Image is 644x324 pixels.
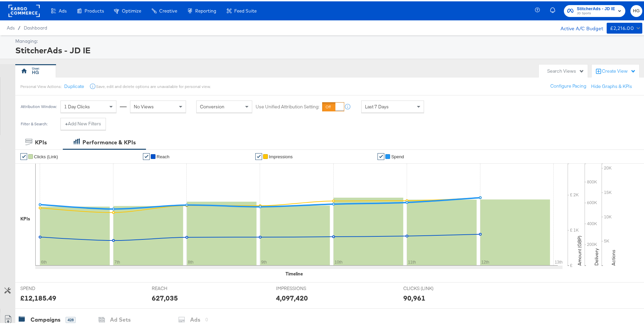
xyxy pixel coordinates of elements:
span: Clicks (Link) [34,153,58,158]
div: Search Views [547,67,584,73]
div: Filter & Search: [20,120,48,125]
span: Ads [7,24,15,29]
button: +Add New Filters [60,116,106,129]
span: IMPRESSIONS [276,284,327,290]
span: Optimize [122,7,141,12]
div: Active A/C Budget [553,21,603,32]
span: Reach [157,153,169,158]
a: ✔ [378,152,384,159]
span: Impressions [269,153,293,158]
div: 627,035 [152,292,178,302]
span: CLICKS (LINK) [403,284,454,290]
div: StitcherAds - JD IE [15,43,641,55]
div: Campaigns [31,314,60,322]
span: No Views [134,102,154,108]
span: Products [85,7,104,12]
button: StitcherAds - JD IEJD Sports [564,4,625,16]
span: 1 Day Clicks [64,102,90,108]
button: Hide Graphs & KPIs [591,82,632,88]
div: £12,185.49 [20,292,56,302]
span: Creative [159,7,177,12]
div: Timeline [286,269,303,276]
div: Attribution Window: [20,103,57,108]
text: Amount (GBP) [576,234,583,264]
span: Ads [59,7,67,12]
button: Duplicate [64,82,84,88]
div: HG [32,68,39,74]
a: ✔ [20,152,27,159]
div: Save, edit and delete options are unavailable for personal view. [96,83,210,88]
div: KPIs [35,137,47,145]
div: KPIs [20,214,30,221]
span: HG [633,6,640,14]
button: Configure Pacing [546,79,591,91]
span: Conversion [200,102,224,108]
button: £2,216.00 [607,21,642,32]
span: / [15,24,24,29]
div: Managing: [15,37,641,43]
span: StitcherAds - JD IE [577,4,615,11]
div: Create View [602,67,636,73]
span: SPEND [20,284,71,290]
div: £2,216.00 [610,23,634,31]
a: ✔ [143,152,150,159]
div: Performance & KPIs [82,137,136,145]
div: 90,961 [403,292,425,302]
span: REACH [152,284,203,290]
span: Spend [391,153,404,158]
a: ✔ [255,152,262,159]
div: Personal View Actions: [20,83,61,88]
span: Last 7 Days [365,102,389,108]
text: Actions [610,248,617,264]
span: Reporting [195,7,216,12]
div: 4,097,420 [276,292,308,302]
button: HG [630,4,642,16]
div: 428 [66,316,76,322]
span: JD Sports [577,10,615,15]
span: Feed Suite [234,7,257,12]
a: Dashboard [24,24,47,29]
label: Use Unified Attribution Setting: [256,102,319,109]
strong: + [65,119,68,126]
text: Delivery [593,247,600,264]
